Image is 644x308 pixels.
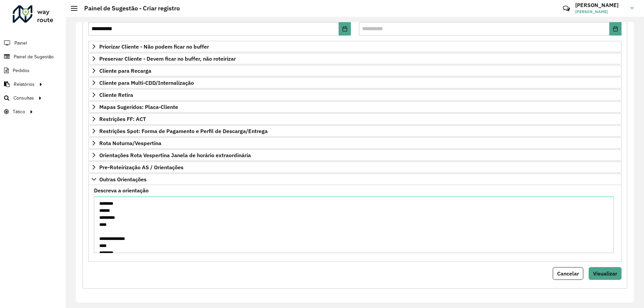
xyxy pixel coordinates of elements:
[559,1,574,16] a: Contato Rápido
[88,125,622,137] a: Restrições Spot: Forma de Pagamento e Perfil de Descarga/Entrega
[88,53,622,64] a: Preservar Cliente - Devem ficar no buffer, não roteirizar
[88,89,622,101] a: Cliente Retira
[99,92,133,98] span: Cliente Retira
[99,177,147,182] span: Outras Orientações
[14,53,54,60] span: Painel de Sugestão
[99,140,161,146] span: Rota Noturna/Vespertina
[575,2,626,8] h3: [PERSON_NAME]
[557,270,579,277] span: Cancelar
[609,22,622,36] button: Choose Date
[553,267,583,280] button: Cancelar
[99,152,251,158] span: Orientações Rota Vespertina Janela de horário extraordinária
[88,77,622,88] a: Cliente para Multi-CDD/Internalização
[14,40,27,47] span: Painel
[88,185,622,262] div: Outras Orientações
[88,65,622,76] a: Cliente para Recarga
[99,44,209,49] span: Priorizar Cliente - Não podem ficar no buffer
[99,80,194,85] span: Cliente para Multi-CDD/Internalização
[99,56,236,61] span: Preservar Cliente - Devem ficar no buffer, não roteirizar
[339,22,351,36] button: Choose Date
[13,108,25,115] span: Tático
[94,186,149,194] label: Descreva a orientação
[88,101,622,113] a: Mapas Sugeridos: Placa-Cliente
[88,174,622,185] a: Outras Orientações
[575,9,626,15] span: [PERSON_NAME]
[13,67,30,74] span: Pedidos
[589,267,622,280] button: Visualizar
[14,81,35,88] span: Relatórios
[99,116,146,122] span: Restrições FF: ACT
[88,149,622,161] a: Orientações Rota Vespertina Janela de horário extraordinária
[88,113,622,125] a: Restrições FF: ACT
[593,270,617,277] span: Visualizar
[88,137,622,149] a: Rota Noturna/Vespertina
[99,165,183,170] span: Pre-Roteirização AS / Orientações
[88,162,622,173] a: Pre-Roteirização AS / Orientações
[99,68,151,73] span: Cliente para Recarga
[13,95,34,102] span: Consultas
[99,104,178,110] span: Mapas Sugeridos: Placa-Cliente
[77,5,180,12] h2: Painel de Sugestão - Criar registro
[99,128,268,134] span: Restrições Spot: Forma de Pagamento e Perfil de Descarga/Entrega
[88,41,622,52] a: Priorizar Cliente - Não podem ficar no buffer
